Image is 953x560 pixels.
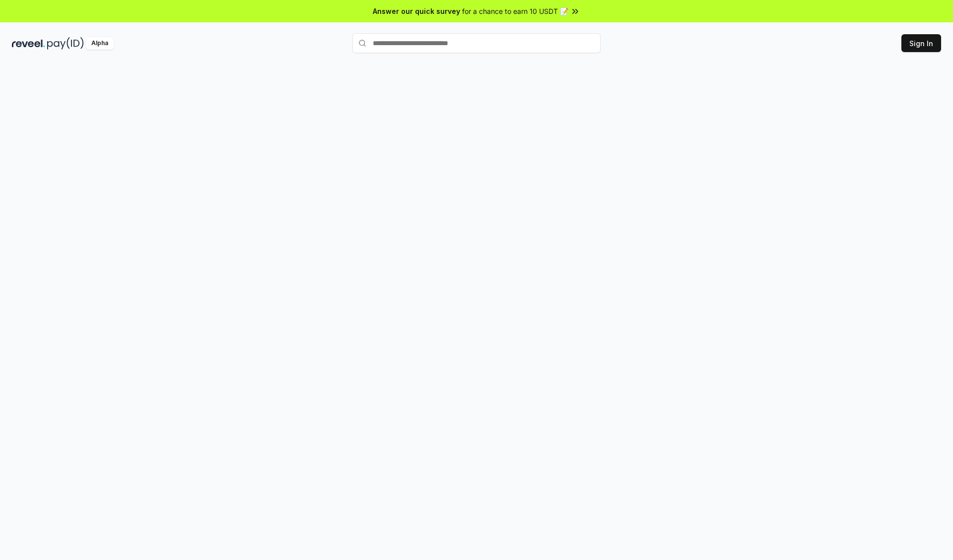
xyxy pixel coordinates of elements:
img: reveel_dark [12,37,45,50]
img: pay_id [47,37,84,50]
div: Alpha [86,37,114,50]
button: Sign In [901,34,941,52]
span: Answer our quick survey [373,6,460,16]
span: for a chance to earn 10 USDT 📝 [462,6,568,16]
